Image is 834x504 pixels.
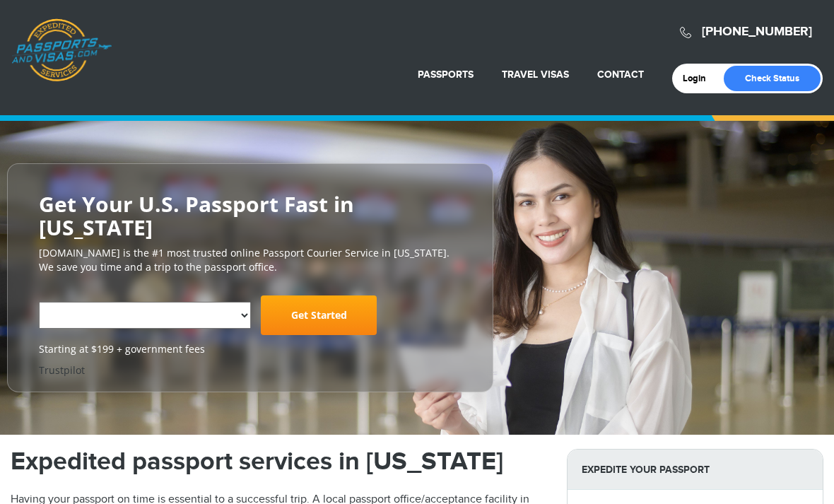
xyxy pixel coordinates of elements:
[597,69,644,81] a: Contact
[11,18,112,82] a: Passports & [DOMAIN_NAME]
[502,69,569,81] a: Travel Visas
[39,342,462,356] span: Starting at $199 + government fees
[724,66,821,91] a: Check Status
[39,363,85,377] a: Trustpilot
[418,69,474,81] a: Passports
[702,24,812,40] a: [PHONE_NUMBER]
[683,73,716,84] a: Login
[568,450,823,490] strong: Expedite Your Passport
[39,246,462,274] p: [DOMAIN_NAME] is the #1 most trusted online Passport Courier Service in [US_STATE]. We save you t...
[261,295,377,335] a: Get Started
[11,449,546,474] h1: Expedited passport services in [US_STATE]
[39,192,462,239] h2: Get Your U.S. Passport Fast in [US_STATE]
